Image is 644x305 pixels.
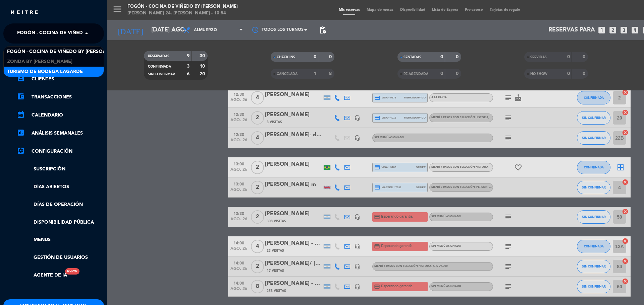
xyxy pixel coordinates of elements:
a: Suscripción [17,165,104,173]
a: ANÁLISIS SEMANALES [17,129,104,137]
a: Transacciones [17,93,104,101]
a: Calendario [17,111,104,119]
span: Fogón - Cocina de viñedo by [PERSON_NAME] [7,48,124,56]
i: calendar_month [17,110,25,119]
a: Días de Operación [17,201,104,209]
a: Menus [17,236,104,244]
i: account_balance_wallet [17,92,25,100]
a: Disponibilidad pública [17,219,104,226]
a: Gestión de usuarios [17,254,104,261]
a: Clientes [17,75,104,83]
img: MEITRE [10,10,39,15]
i: account_box [17,74,25,82]
a: Días abiertos [17,183,104,191]
span: Fogón - Cocina de viñedo by [PERSON_NAME] [17,26,135,41]
span: pending_actions [319,26,327,34]
i: assessment [17,129,25,137]
a: Agente de IA [17,272,67,279]
a: Configuración [17,147,104,155]
div: Nuevo [65,268,79,275]
span: Zonda by [PERSON_NAME] [7,58,72,66]
span: Turismo de Bodega Lagarde [7,68,83,76]
i: settings_applications [17,147,25,155]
